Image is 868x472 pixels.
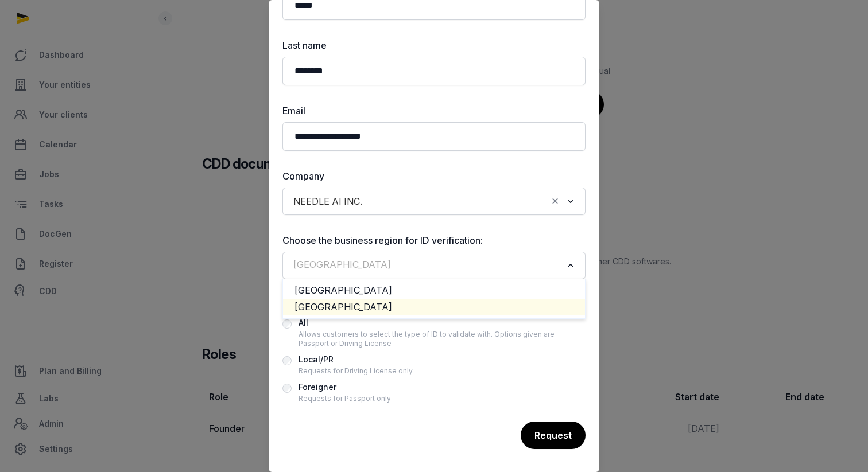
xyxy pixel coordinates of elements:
[288,191,580,212] div: Search for option
[299,394,391,403] div: Requests for Passport only
[282,104,586,118] label: Email
[282,384,292,393] input: ForeignerRequests for Passport only
[290,193,365,209] span: NEEDLE AI INC.
[282,356,292,365] input: Local/PRRequests for Driving License only
[299,353,413,366] div: Local/PR
[521,422,586,449] div: Request
[282,233,586,247] label: Choose the business region for ID verification:
[299,316,586,330] div: All
[288,255,580,276] div: Search for option
[299,366,413,376] div: Requests for Driving License only
[367,193,547,209] input: Search for option
[299,380,391,394] div: Foreigner
[282,319,292,329] input: AllAllows customers to select the type of ID to validate with. Options given are Passport or Driv...
[289,258,562,274] input: Search for option
[550,193,560,209] button: Clear Selected
[299,330,586,348] div: Allows customers to select the type of ID to validate with. Options given are Passport or Driving...
[282,298,586,311] label: Residence status
[290,258,394,271] span: [GEOGRAPHIC_DATA]
[282,169,586,183] label: Company
[282,38,586,52] label: Last name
